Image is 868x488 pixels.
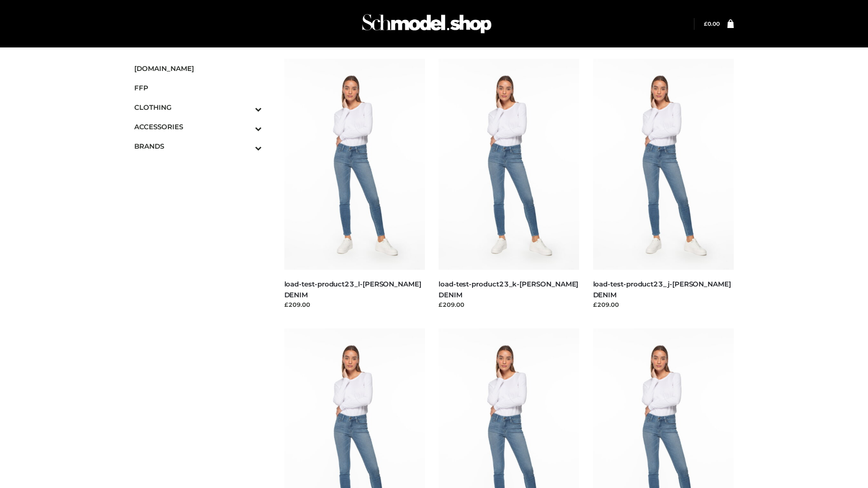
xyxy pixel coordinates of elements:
button: Toggle Submenu [230,117,262,136]
span: [DOMAIN_NAME] [134,63,262,74]
div: £209.00 [284,300,425,309]
bdi: 0.00 [704,20,720,27]
a: BRANDSToggle Submenu [134,136,262,156]
button: Toggle Submenu [230,136,262,156]
span: FFP [134,83,262,93]
button: Toggle Submenu [230,98,262,117]
a: load-test-product23_l-[PERSON_NAME] DENIM [284,280,421,299]
a: CLOTHINGToggle Submenu [134,98,262,117]
span: BRANDS [134,141,262,151]
a: £0.00 [704,20,720,27]
a: load-test-product23_j-[PERSON_NAME] DENIM [593,280,731,299]
a: ACCESSORIESToggle Submenu [134,117,262,136]
a: [DOMAIN_NAME] [134,59,262,78]
img: Schmodel Admin 964 [359,6,495,42]
span: CLOTHING [134,102,262,113]
a: load-test-product23_k-[PERSON_NAME] DENIM [439,280,578,299]
div: £209.00 [439,300,580,309]
span: £ [704,20,708,27]
span: ACCESSORIES [134,122,262,132]
div: £209.00 [593,300,734,309]
a: FFP [134,78,262,98]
